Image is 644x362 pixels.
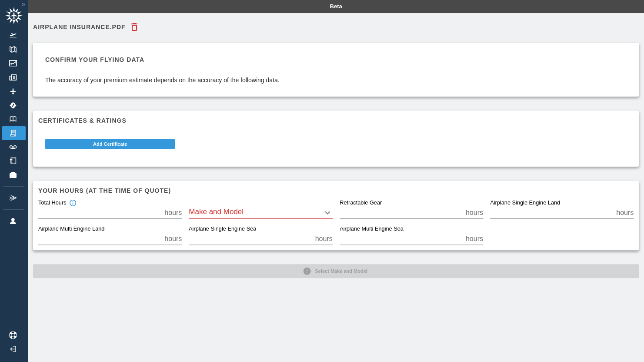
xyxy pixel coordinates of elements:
[466,208,483,218] p: hours
[164,234,182,244] p: hours
[315,234,332,244] p: hours
[45,55,280,64] h6: Confirm your flying data
[33,24,126,30] h6: Airplane Insurance.pdf
[38,199,77,207] div: Total Hours
[38,116,634,125] h6: Certificates & Ratings
[164,208,182,218] p: hours
[616,208,634,218] p: hours
[38,225,104,233] label: Airplane Multi Engine Land
[45,139,175,149] button: Add Certificate
[45,76,280,84] p: The accuracy of your premium estimate depends on the accuracy of the following data.
[340,225,404,233] label: Airplane Multi Engine Sea
[38,186,634,195] h6: Your hours (at the time of quote)
[340,199,382,207] label: Retractable Gear
[189,225,256,233] label: Airplane Single Engine Sea
[466,234,483,244] p: hours
[69,199,77,207] svg: Total hours in fixed-wing aircraft
[490,199,560,207] label: Airplane Single Engine Land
